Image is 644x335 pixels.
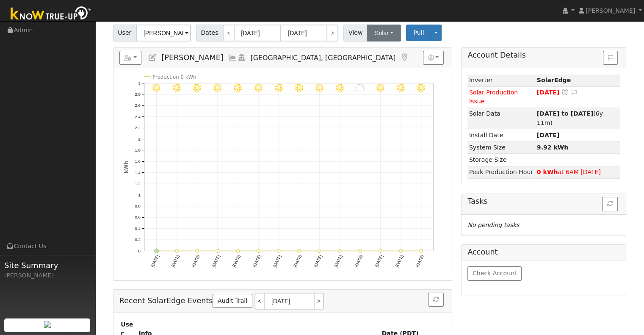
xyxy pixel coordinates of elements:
circle: onclick="" [297,249,301,252]
img: Know True-Up [6,5,95,24]
text: [DATE] [394,254,404,268]
text: [DATE] [333,254,343,268]
text: 0 [138,248,141,253]
text: 1.6 [135,159,141,163]
button: Solar [367,25,401,42]
circle: onclick="" [257,249,260,252]
a: Audit Trail [213,294,252,308]
i: 9/13 - Clear [254,83,262,91]
i: 9/10 - MostlyClear [193,83,201,91]
a: Snooze this issue [561,89,569,96]
h5: Tasks [467,197,620,206]
circle: onclick="" [236,249,240,252]
a: Map [400,53,409,62]
i: 9/14 - Clear [274,83,282,91]
text: [DATE] [415,254,425,268]
text: [DATE] [150,254,160,268]
td: Install Date [467,129,535,141]
span: [DATE] [537,132,560,138]
text: 2 [138,136,140,141]
text: 1.4 [135,170,141,174]
circle: onclick="" [154,249,158,253]
circle: onclick="" [399,249,403,252]
span: [PERSON_NAME] [586,7,635,14]
button: Pull [406,25,431,41]
text: 2.6 [135,103,141,108]
text: 3 [138,80,140,85]
div: [PERSON_NAME] [4,271,91,280]
span: [DATE] [537,89,560,96]
img: retrieve [44,321,51,328]
td: Storage Size [467,154,535,166]
a: < [223,25,235,42]
i: Edit Issue [570,89,578,95]
strong: [DATE] to [DATE] [537,110,593,117]
circle: onclick="" [338,249,341,252]
span: [PERSON_NAME] [161,53,223,62]
text: [DATE] [211,254,221,268]
circle: onclick="" [277,249,280,252]
text: [DATE] [293,254,302,268]
text: [DATE] [354,254,363,268]
td: Solar Data [467,108,535,129]
a: > [326,25,338,42]
circle: onclick="" [379,249,382,252]
a: < [254,293,264,310]
text: 2.4 [135,114,141,119]
text: Production 0 kWh [152,74,196,80]
button: Check Account [467,266,522,281]
text: 1.2 [135,181,141,186]
text: [DATE] [374,254,384,268]
button: Refresh [602,197,618,211]
i: 9/21 - Clear [417,83,425,91]
input: Select a User [136,25,191,42]
span: [GEOGRAPHIC_DATA], [GEOGRAPHIC_DATA] [251,54,396,62]
text: kWh [123,161,129,173]
a: Login As (last Never) [237,53,246,62]
td: System Size [467,141,535,154]
i: 9/17 - Clear [336,83,344,91]
a: > [315,293,324,310]
button: Issue History [603,51,618,65]
text: 0.8 [135,204,141,208]
i: 9/11 - Clear [213,83,221,91]
text: 2.8 [135,92,141,97]
i: 9/18 - MostlyCloudy [355,83,365,91]
i: No pending tasks [467,221,519,228]
span: Dates [196,25,223,42]
td: at 6AM [DATE] [535,166,620,178]
i: 9/12 - Clear [234,83,242,91]
span: Check Account [473,270,517,277]
button: Refresh [428,293,444,307]
text: 0.4 [135,226,141,230]
i: 9/09 - MostlyClear [173,83,181,91]
text: 2.2 [135,125,141,130]
h5: Account [467,248,498,256]
circle: onclick="" [196,249,199,252]
i: 9/08 - Clear [152,83,160,91]
h5: Recent SolarEdge Events [119,293,446,310]
text: [DATE] [191,254,200,268]
text: [DATE] [170,254,180,268]
strong: 9.92 kWh [537,144,569,151]
text: [DATE] [232,254,241,268]
text: 0.2 [135,237,141,242]
circle: onclick="" [358,249,362,252]
text: [DATE] [313,254,323,268]
span: Pull [413,29,424,36]
td: Inverter [467,75,535,87]
h5: Account Details [467,51,620,60]
span: (6y 11m) [537,110,603,126]
i: 9/19 - Clear [376,83,384,91]
text: 0.6 [135,215,141,219]
span: Solar Production Issue [469,89,518,105]
text: 1 [138,192,140,197]
strong: ID: 921809, authorized: 11/19/18 [537,77,571,83]
circle: onclick="" [175,249,178,252]
strong: 0 kWh [537,169,558,175]
circle: onclick="" [216,249,219,252]
a: Edit User (1020) [148,53,157,62]
text: 1.8 [135,148,141,152]
td: Peak Production Hour [467,166,535,178]
circle: onclick="" [420,249,423,252]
